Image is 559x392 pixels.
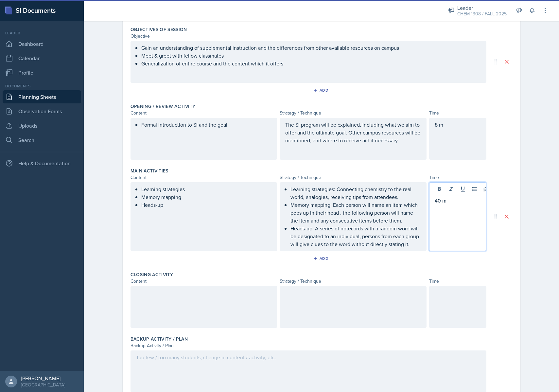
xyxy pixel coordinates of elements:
div: Help & Documentation [3,157,81,170]
p: Heads-up [141,201,272,209]
div: Leader [457,4,507,12]
div: Content [131,278,277,285]
p: Learning strategies: Connecting chemistry to the real world, analogies, receiving tips from atten... [290,185,421,201]
div: [PERSON_NAME] [21,375,65,382]
p: 8 m [435,121,481,129]
label: Backup Activity / Plan [131,336,188,342]
a: Calendar [3,52,81,65]
p: Memory mapping [141,193,272,201]
div: Leader [3,30,81,36]
div: Strategy / Technique [280,174,427,181]
p: Heads-up: A series of notecards with a random word will be designated to an individual, persons f... [290,224,421,248]
div: Content [131,110,277,116]
p: 40 m [435,197,481,205]
div: Add [314,88,328,93]
div: Time [429,278,486,285]
label: Closing Activity [131,271,173,278]
div: Backup Activity / Plan [131,342,486,349]
p: Memory mapping: Each person will name an item which pops up in their head , the following person ... [290,201,421,224]
a: Dashboard [3,37,81,50]
div: CHEM 1308 / FALL 2025 [457,10,507,17]
p: Meet & greet with fellow classmates [141,52,481,60]
p: The SI program will be explained, including what we aim to offer and the ultimate goal. Other cam... [285,121,421,144]
div: Add [314,256,328,261]
p: Learning strategies [141,185,272,193]
div: Time [429,110,486,116]
label: Opening / Review Activity [131,103,196,110]
button: Add [311,85,332,95]
a: Planning Sheets [3,90,81,103]
label: Objectives of Session [131,26,187,33]
div: Documents [3,83,81,89]
a: Observation Forms [3,105,81,118]
p: Gain an understanding of supplemental instruction and the differences from other available resour... [141,44,481,52]
div: Time [429,174,486,181]
button: Add [311,254,332,263]
div: Content [131,174,277,181]
p: Generalization of entire course and the content which it offers [141,60,481,67]
a: Search [3,134,81,147]
p: Formal introduction to SI and the goal [141,121,272,129]
div: Strategy / Technique [280,278,427,285]
label: Main Activities [131,168,168,174]
div: [GEOGRAPHIC_DATA] [21,382,65,388]
a: Uploads [3,119,81,132]
div: Strategy / Technique [280,110,427,116]
div: Objective [131,33,486,40]
a: Profile [3,66,81,79]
